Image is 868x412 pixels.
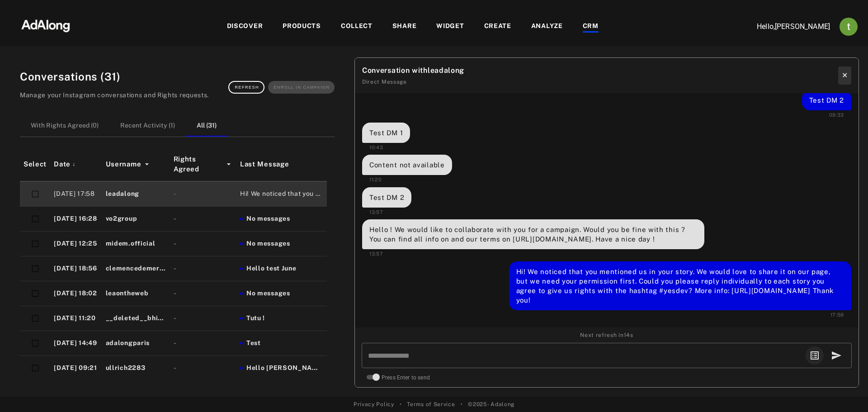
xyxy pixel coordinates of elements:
[186,115,228,137] button: All (31)
[54,159,98,170] div: Date
[106,215,137,222] strong: vo2group
[50,355,102,380] td: [DATE] 09:21
[109,115,186,137] button: Recent Activity (1)
[362,176,382,184] div: 11:20
[583,21,599,32] div: CRM
[240,189,323,199] span: Hi! We noticed that you mentioned us in your story. We would love to share it on our page, but we...
[823,369,868,412] iframe: Chat Widget
[531,21,563,32] div: ANALYZE
[236,148,327,181] th: Last Message
[50,256,102,281] td: [DATE] 18:56
[228,81,264,94] button: Refresh
[50,206,102,231] td: [DATE] 16:28
[6,11,85,38] img: 63233d7d88ed69de3c212112c67096b6.png
[174,363,233,373] div: -
[106,190,139,197] strong: leadalong
[20,68,209,85] h2: Conversations ( 31 )
[246,239,290,248] span: No messages
[362,144,383,152] div: 10:43
[837,15,860,38] button: Account settings
[174,289,233,298] div: -
[246,363,323,373] span: Hello [PERSON_NAME]
[174,239,233,248] div: -
[174,214,233,223] div: -
[407,400,455,408] a: Terms of Service
[436,21,464,32] div: WIDGET
[50,281,102,306] td: [DATE] 18:02
[369,160,445,170] div: Content not available
[106,240,156,247] strong: midem.official
[283,21,321,32] div: PRODUCTS
[50,306,102,331] td: [DATE] 11:20
[362,65,464,76] div: Conversation with leadalong
[392,21,417,32] div: SHARE
[20,115,109,137] button: With Rights Agreed (0)
[362,78,464,86] div: Direct Message
[484,21,511,32] div: CREATE
[174,189,233,199] div: -
[354,400,394,408] a: Privacy Policy
[246,214,290,223] span: No messages
[72,160,75,168] span: ↓
[369,128,403,137] div: Test DM 1
[106,289,149,297] strong: leaontheweb
[235,85,259,90] span: Refresh
[468,400,514,408] span: © 2025 - Adalong
[106,314,212,322] strong: __deleted__bhiebefgfeaafceea
[50,181,102,207] td: [DATE] 17:58
[461,400,463,408] span: •
[24,159,47,170] div: Select
[369,225,697,244] div: Hello ! We would like to collaborate with you for a campaign. Would you be fine with this ? You c...
[174,154,233,175] div: Rights Agreed
[740,21,830,32] p: Hello, [PERSON_NAME]
[840,18,858,36] img: ACg8ocJj1Mp6hOb8A41jL1uwSMxz7God0ICt0FEFk954meAQ=s96-c
[50,331,102,355] td: [DATE] 14:49
[227,21,263,32] div: DISCOVER
[809,95,844,105] div: Test DM 2
[246,264,297,273] span: Hello test June
[174,264,233,273] div: -
[830,311,852,319] div: 17:58
[400,400,402,408] span: •
[827,346,845,365] button: send message
[106,339,150,346] strong: adalongparis
[20,91,209,100] p: Manage your Instagram conversations and Rights requests.
[246,313,265,323] span: Tutu !
[369,193,404,202] div: Test DM 2
[838,66,851,85] button: Close conversation
[50,231,102,256] td: [DATE] 12:25
[106,265,172,272] strong: clemencedemerliac
[246,338,261,348] span: Test
[362,208,383,216] div: 13:57
[580,331,633,339] span: Next refresh in 14 s
[382,374,430,381] span: Press Enter to send
[341,21,373,32] div: COLLECT
[174,338,233,348] div: -
[362,250,383,258] div: 13:57
[106,159,166,170] div: Username
[829,111,852,119] div: 09:33
[246,289,290,298] span: No messages
[516,267,844,305] div: Hi! We noticed that you mentioned us in your story. We would love to share it on our page, but we...
[106,364,146,371] strong: ullrich2283
[174,313,233,323] div: -
[806,346,824,365] button: select template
